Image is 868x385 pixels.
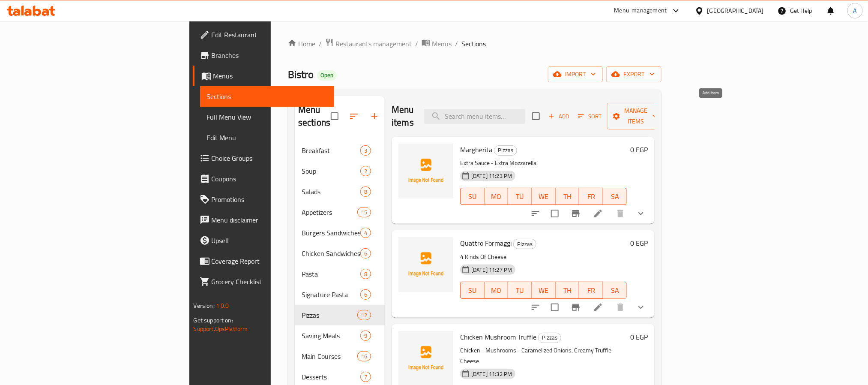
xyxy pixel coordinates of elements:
[357,310,371,320] div: items
[335,39,412,49] span: Restaurants management
[295,140,385,161] div: Breakfast3
[360,228,371,238] div: items
[344,106,364,126] span: Sort sections
[468,370,515,378] span: [DATE] 11:32 PM
[527,107,545,125] span: Select section
[194,323,248,334] a: Support.OpsPlatform
[613,69,655,80] span: export
[546,205,564,223] span: Select to update
[357,207,371,217] div: items
[358,311,371,319] span: 12
[360,248,371,259] div: items
[361,250,371,258] span: 6
[212,153,327,163] span: Choice Groups
[212,256,327,266] span: Coverage Report
[288,38,661,49] nav: breadcrumb
[302,145,360,156] span: Breakfast
[212,235,327,246] span: Upsell
[193,189,334,210] a: Promotions
[630,237,648,249] h6: 0 EGP
[360,289,371,300] div: items
[485,282,508,299] button: MO
[302,186,360,197] span: Salads
[193,271,334,292] a: Grocery Checklist
[194,315,233,326] span: Get support on:
[707,6,764,15] div: [GEOGRAPHIC_DATA]
[200,86,334,107] a: Sections
[302,289,360,300] span: Signature Pasta
[360,269,371,279] div: items
[508,188,532,205] button: TU
[295,181,385,202] div: Salads8
[361,229,371,237] span: 4
[556,188,579,205] button: TH
[546,298,564,316] span: Select to update
[361,147,371,155] span: 3
[212,174,327,184] span: Coupons
[460,237,512,250] span: Quattro Formaggi
[636,302,646,313] svg: Show Choices
[593,302,603,313] a: Edit menu item
[610,203,631,224] button: delete
[630,144,648,156] h6: 0 EGP
[559,284,576,297] span: TH
[460,188,484,205] button: SU
[302,166,360,176] span: Soup
[360,145,371,156] div: items
[494,145,517,155] span: Pizzas
[566,297,586,318] button: Branch-specific-item
[361,373,371,381] span: 7
[295,284,385,305] div: Signature Pasta6
[360,372,371,382] div: items
[485,188,508,205] button: MO
[512,284,528,297] span: TU
[193,168,334,189] a: Coupons
[603,282,627,299] button: SA
[193,24,334,45] a: Edit Restaurant
[295,223,385,243] div: Burgers Sandwiches4
[494,145,517,156] div: Pizzas
[193,230,334,251] a: Upsell
[535,284,552,297] span: WE
[216,300,229,311] span: 1.0.0
[424,109,525,124] input: search
[636,208,646,219] svg: Show Choices
[392,103,414,129] h2: Menu items
[631,203,651,224] button: show more
[460,282,484,299] button: SU
[212,50,327,60] span: Branches
[610,297,631,318] button: delete
[361,188,371,196] span: 8
[398,144,453,199] img: Margherita
[607,103,664,129] button: Manage items
[631,297,651,318] button: show more
[302,351,357,361] span: Main Courses
[302,372,360,382] span: Desserts
[513,239,536,249] div: Pizzas
[360,186,371,197] div: items
[572,110,607,123] span: Sort items
[207,112,327,122] span: Full Menu View
[539,333,561,343] span: Pizzas
[614,105,658,127] span: Manage items
[302,269,360,279] span: Pasta
[415,39,418,49] li: /
[295,202,385,223] div: Appetizers15
[361,332,371,340] span: 9
[603,188,627,205] button: SA
[545,110,572,123] button: Add
[579,282,603,299] button: FR
[360,166,371,176] div: items
[302,248,360,259] span: Chicken Sandwiches
[325,38,412,49] a: Restaurants management
[295,325,385,346] div: Saving Meals9
[422,38,452,49] a: Menus
[614,6,667,16] div: Menu-management
[302,310,357,320] div: Pizzas
[566,203,586,224] button: Branch-specific-item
